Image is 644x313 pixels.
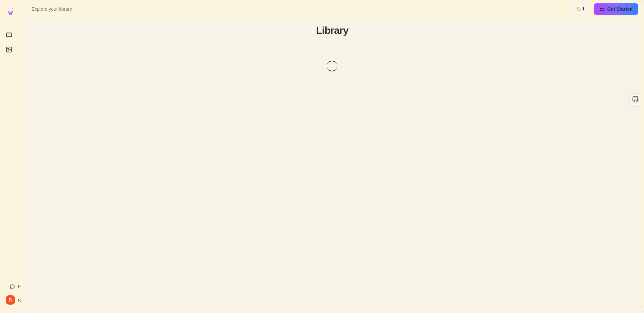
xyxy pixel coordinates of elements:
[6,280,42,293] button: Feedback
[316,24,348,37] h1: Library
[6,44,15,56] a: Media
[15,46,28,53] span: Media
[32,6,72,12] h2: Explore your library
[18,284,38,289] span: Feedback
[594,3,638,15] button: Get Started
[607,6,633,12] span: Get Started
[18,297,44,303] span: raylinxu5936
[6,293,15,307] a: raylinxu5936raylinxu5936
[6,295,15,305] img: raylinxu5936
[582,6,585,12] span: 1
[15,32,30,38] span: Library
[6,29,15,41] a: Library
[6,7,15,17] img: Logo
